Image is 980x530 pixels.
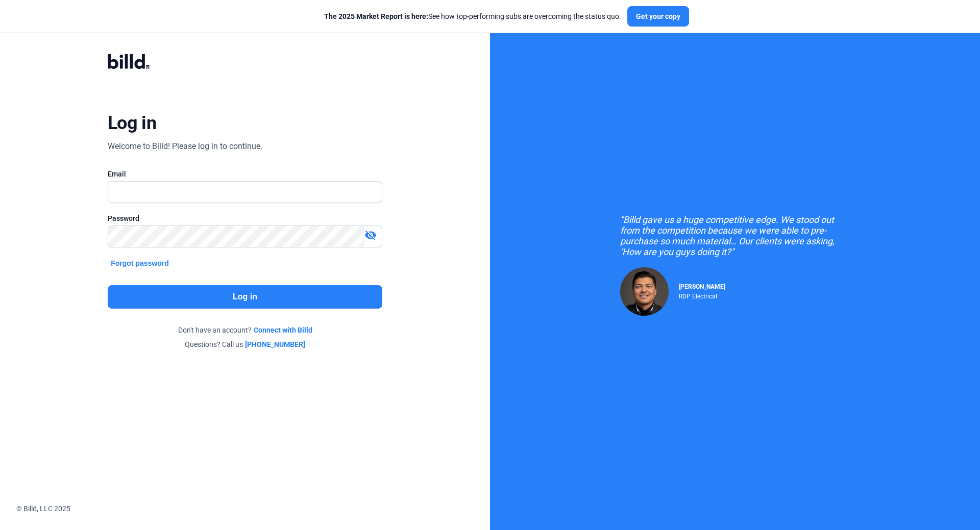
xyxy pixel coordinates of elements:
div: Welcome to Billd! Please log in to continue. [108,140,262,153]
div: RDP Electrical [679,290,725,300]
div: Don't have an account? [108,325,382,335]
mat-icon: visibility_off [364,229,377,241]
button: Forgot password [108,258,172,269]
button: Log in [108,285,382,309]
span: The 2025 Market Report is here: [324,12,428,20]
div: See how top-performing subs are overcoming the status quo. [324,11,621,21]
div: Questions? Call us [108,339,382,349]
img: Raul Pacheco [620,267,669,316]
div: Log in [108,112,156,134]
span: [PERSON_NAME] [679,283,725,290]
a: Connect with Billd [254,325,312,335]
div: Password [108,213,382,223]
a: [PHONE_NUMBER] [245,339,305,349]
div: Email [108,169,382,179]
button: Get your copy [627,6,689,27]
div: "Billd gave us a huge competitive edge. We stood out from the competition because we were able to... [620,214,850,257]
